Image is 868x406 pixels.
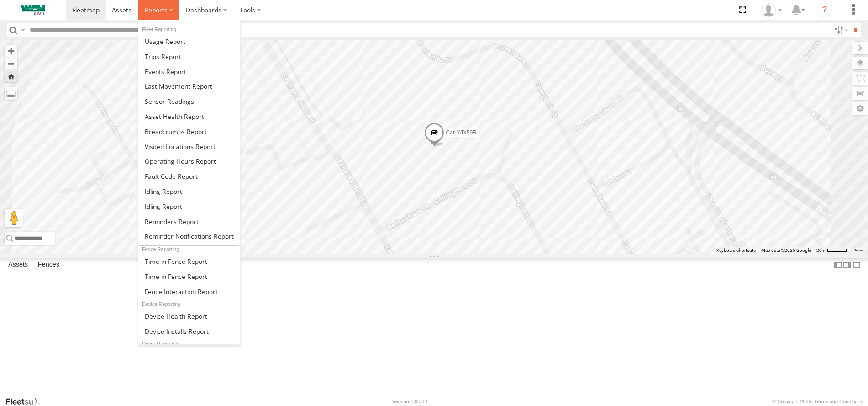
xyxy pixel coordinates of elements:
[817,3,832,17] i: ?
[815,399,863,404] a: Terms and Conditions
[758,3,785,17] div: Kevin Webb
[19,23,26,37] label: Search Query
[138,79,240,94] a: Last Movement Report
[138,109,240,124] a: Asset Health Report
[138,254,240,269] a: Time in Fences Report
[4,259,32,272] label: Assets
[5,397,47,406] a: Visit our Website
[854,248,864,252] a: Terms
[761,248,811,253] span: Map data ©2025 Google
[138,64,240,79] a: Full Events Report
[716,247,756,254] button: Keyboard shortcuts
[5,70,17,82] button: Zoom Home
[9,5,57,15] img: WEMCivilLogo.svg
[831,23,850,37] label: Search Filter Options
[138,124,240,139] a: Breadcrumbs Report
[816,248,827,253] span: 20 m
[446,129,476,135] span: Car-YJX59R
[138,229,240,244] a: Service Reminder Notifications Report
[138,34,240,49] a: Usage Report
[5,57,17,70] button: Zoom out
[772,399,863,404] div: © Copyright 2025 -
[138,184,240,199] a: Idling Report
[138,214,240,229] a: Reminders Report
[5,209,23,227] button: Drag Pegman onto the map to open Street View
[138,154,240,169] a: Asset Operating Hours Report
[5,87,17,100] label: Measure
[814,247,850,254] button: Map Scale: 20 m per 40 pixels
[138,269,240,284] a: Time in Fences Report
[852,258,861,272] label: Hide Summary Table
[33,259,64,272] label: Fences
[138,139,240,154] a: Visited Locations Report
[833,258,842,272] label: Dock Summary Table to the Left
[138,324,240,339] a: Device Installs Report
[138,199,240,214] a: Idling Report
[392,399,427,404] div: Version: 305.03
[138,284,240,299] a: Fence Interaction Report
[842,258,852,272] label: Dock Summary Table to the Right
[138,309,240,324] a: Device Health Report
[852,102,868,115] label: Map Settings
[138,49,240,64] a: Trips Report
[5,45,17,57] button: Zoom in
[138,94,240,109] a: Sensor Readings
[138,169,240,184] a: Fault Code Report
